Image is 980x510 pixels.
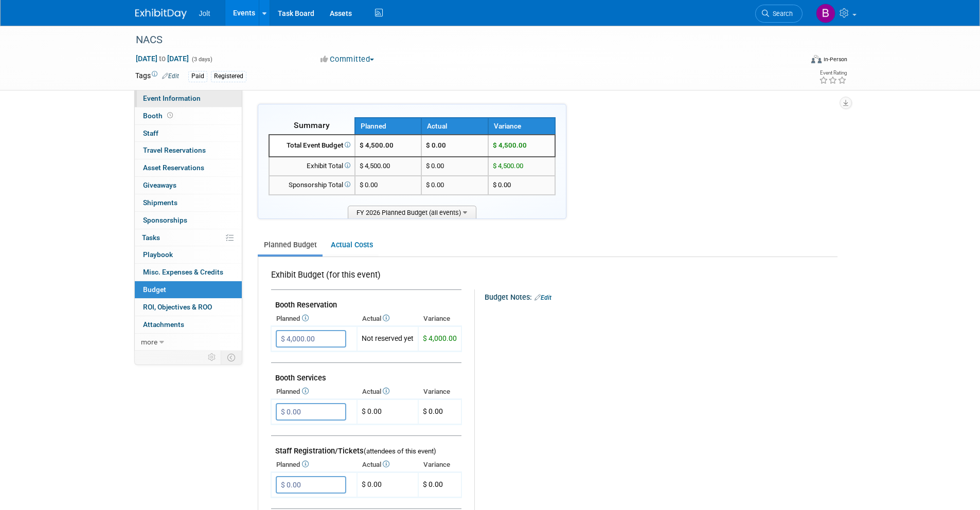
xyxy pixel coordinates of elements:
[357,458,418,472] th: Actual
[199,9,210,17] span: Jolt
[135,281,242,298] a: Budget
[357,399,418,425] td: $ 0.00
[811,55,822,63] img: Format-Inperson.png
[271,269,457,286] div: Exhibit Budget (for this event)
[357,385,418,399] th: Actual
[271,312,357,326] th: Planned
[165,112,175,119] span: Booth not reserved yet
[135,299,242,316] a: ROI, Objectives & ROO
[143,181,176,189] span: Giveaways
[135,246,242,263] a: Playbook
[360,181,378,189] span: $ 0.00
[816,4,835,23] img: Brooke Valderrama
[132,31,787,49] div: NACS
[769,10,793,17] span: Search
[423,334,457,342] span: $ 4,000.00
[357,312,418,326] th: Actual
[211,71,246,82] div: Registered
[143,268,223,276] span: Misc. Expenses & Credits
[191,56,212,63] span: (3 days)
[135,54,189,63] span: [DATE] [DATE]
[418,458,461,472] th: Variance
[143,112,175,120] span: Booth
[143,250,173,259] span: Playbook
[135,107,242,124] a: Booth
[317,54,378,65] button: Committed
[488,118,555,135] th: Variance
[135,9,187,19] img: ExhibitDay
[143,285,166,294] span: Budget
[274,161,350,171] div: Exhibit Total
[742,53,848,69] div: Event Format
[355,118,422,135] th: Planned
[364,447,436,455] span: (attendees of this event)
[141,338,157,346] span: more
[421,176,488,195] td: $ 0.00
[348,206,476,218] span: FY 2026 Planned Budget (all events)
[135,70,179,82] td: Tags
[143,198,177,207] span: Shipments
[294,120,330,130] span: Summary
[135,229,242,246] a: Tasks
[143,146,206,154] span: Travel Reservations
[135,125,242,142] a: Staff
[135,90,242,107] a: Event Information
[143,163,204,172] span: Asset Reservations
[418,312,461,326] th: Variance
[135,142,242,159] a: Travel Reservations
[485,289,836,303] div: Budget Notes:
[143,320,184,329] span: Attachments
[271,458,357,472] th: Planned
[421,135,488,157] td: $ 0.00
[135,316,242,333] a: Attachments
[357,326,418,352] td: Not reserved yet
[418,385,461,399] th: Variance
[360,162,390,170] span: $ 4,500.00
[162,72,179,80] a: Edit
[360,141,394,149] span: $ 4,500.00
[142,233,160,242] span: Tasks
[325,235,379,254] a: Actual Costs
[823,56,847,63] div: In-Person
[493,181,511,189] span: $ 0.00
[274,180,350,190] div: Sponsorship Total
[221,351,242,364] td: Toggle Event Tabs
[421,157,488,176] td: $ 0.00
[135,194,242,211] a: Shipments
[819,70,847,76] div: Event Rating
[157,54,167,63] span: to
[143,216,187,224] span: Sponsorships
[135,334,242,351] a: more
[357,472,418,498] td: $ 0.00
[143,94,201,102] span: Event Information
[135,212,242,229] a: Sponsorships
[135,264,242,281] a: Misc. Expenses & Credits
[423,480,443,488] span: $ 0.00
[135,177,242,194] a: Giveaways
[135,159,242,176] a: Asset Reservations
[493,141,527,149] span: $ 4,500.00
[203,351,221,364] td: Personalize Event Tab Strip
[143,129,158,137] span: Staff
[421,118,488,135] th: Actual
[755,5,803,23] a: Search
[423,407,443,415] span: $ 0.00
[143,303,212,311] span: ROI, Objectives & ROO
[493,162,523,170] span: $ 4,500.00
[271,436,461,458] td: Staff Registration/Tickets
[258,235,323,254] a: Planned Budget
[271,385,357,399] th: Planned
[271,363,461,385] td: Booth Services
[274,141,350,151] div: Total Event Budget
[188,71,207,82] div: Paid
[534,294,551,301] a: Edit
[271,290,461,312] td: Booth Reservation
